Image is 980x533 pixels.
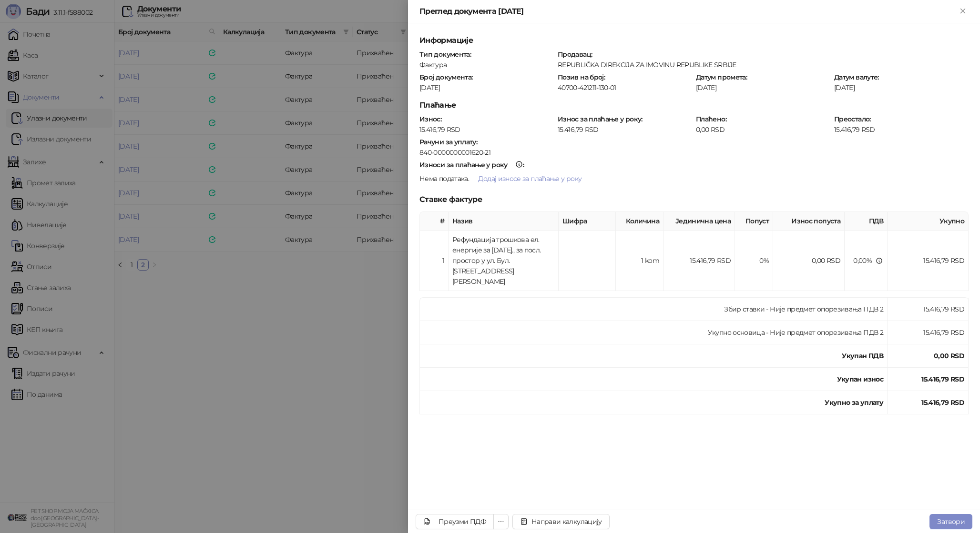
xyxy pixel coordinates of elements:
th: Укупно [888,212,969,231]
strong: Укупно за уплату [825,398,883,407]
td: 15.416,79 RSD [888,231,969,291]
div: Преузми ПДФ [439,517,486,526]
td: 0,00 RSD [773,231,845,291]
div: Фактура [419,60,555,69]
div: Преглед документа [DATE] [419,6,957,17]
strong: 0,00 RSD [934,352,964,360]
th: Количина [616,212,664,231]
strong: Износ : [419,115,441,123]
h5: Плаћање [419,100,969,111]
th: ПДВ [845,212,888,231]
strong: 15.416,79 RSD [921,398,964,407]
td: 1 kom [616,231,664,291]
strong: Датум валуте : [834,73,879,81]
strong: Датум промета : [696,73,747,81]
th: Попуст [735,212,773,231]
strong: : [419,161,524,169]
td: Збир ставки - Није предмет опорезивања ПДВ 2 [420,298,888,321]
strong: Износ за плаћање у року : [558,115,643,123]
div: 0,00 RSD [695,125,831,134]
div: Износи за плаћање у року [419,161,508,168]
h5: Информације [419,35,969,46]
div: 15.416,79 RSD [419,125,555,134]
button: Close [957,6,969,17]
button: Додај износе за плаћање у року [470,171,589,186]
td: 1 [420,231,449,291]
th: # [420,212,449,231]
div: 15.416,79 RSD [833,125,970,134]
td: 15.416,79 RSD [888,298,969,321]
div: 840-0000000001620-21 [419,148,969,157]
div: 40700-421211-130-01 [557,83,692,92]
h5: Ставке фактуре [419,194,969,205]
th: Јединична цена [664,212,735,231]
button: Затвори [929,514,972,529]
span: ellipsis [498,518,504,525]
span: Нема података [419,174,468,183]
strong: Плаћено : [696,115,726,123]
strong: Укупан ПДВ [842,352,883,360]
button: Направи калкулацију [512,514,610,529]
div: [DATE] [833,83,970,92]
strong: Преостало : [834,115,871,123]
td: 15.416,79 RSD [664,231,735,291]
strong: Позив на број : [558,73,605,81]
td: 15.416,79 RSD [888,321,969,344]
div: . [419,171,970,186]
a: Преузми ПДФ [416,514,494,529]
td: 0% [735,231,773,291]
td: Укупно основица - Није предмет опорезивања ПДВ 2 [420,321,888,344]
div: REPUBLIČKA DIREKCIJA ZA IMOVINU REPUBLIKE SRBIJE [557,60,968,69]
strong: 15.416,79 RSD [921,375,964,383]
div: [DATE] [419,83,555,92]
div: [DATE] [695,83,831,92]
span: 0,00 % [853,256,872,265]
div: 15.416,79 RSD [557,125,693,134]
div: Рефундација трошкова ел. енергије за [DATE]., за посл. простор у ул. Бул. [STREET_ADDRESS][PERSON... [452,234,554,287]
strong: Број документа : [419,73,472,81]
th: Износ попуста [773,212,845,231]
strong: Продавац : [558,50,592,59]
th: Шифра [559,212,616,231]
strong: Тип документа : [419,50,471,59]
th: Назив [449,212,559,231]
strong: Укупан износ [837,375,883,383]
strong: Рачуни за уплату : [419,138,477,146]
